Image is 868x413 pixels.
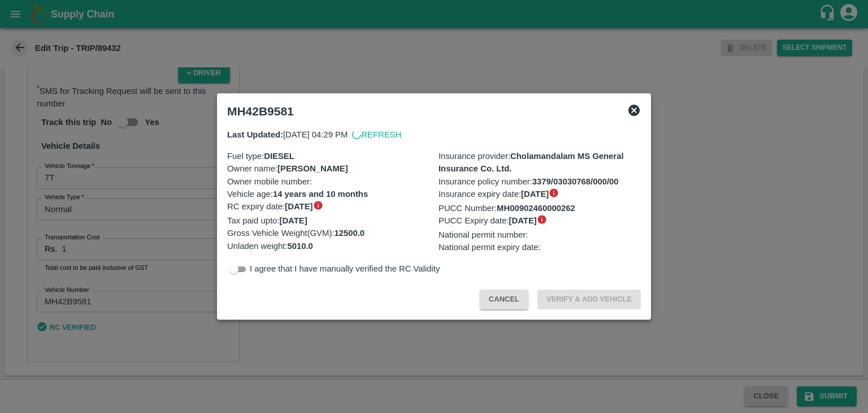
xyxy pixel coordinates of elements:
p: Tax paid upto : [227,214,429,227]
b: MH42B9581 [227,105,294,118]
span: PUCC Expiry date : [439,214,537,227]
b: [DATE] [285,202,313,211]
span: RC expiry date : [227,200,313,213]
span: National permit expiry date : [439,241,541,253]
p: Owner mobile number : [227,175,429,188]
b: Last Updated: [227,130,283,139]
p: Owner name : [227,162,429,175]
p: [DATE] 04:29 PM [227,128,348,141]
b: [DATE] [521,190,549,199]
p: Unladen weight : [227,240,429,252]
b: [DATE] [279,216,307,225]
b: DIESEL [264,152,294,161]
p: Refresh [361,128,401,141]
p: Gross Vehicle Weight(GVM) : [227,227,429,239]
p: Insurance policy number : [439,175,641,188]
button: Refresh [352,128,401,141]
b: 14 years and 10 months [273,190,368,199]
span: Insurance expiry date : [439,188,549,200]
b: MH00902460000262 [497,204,575,213]
button: Cancel [480,290,528,309]
b: Cholamandalam MS General Insurance Co. Ltd. [439,152,624,173]
p: Fuel type : [227,150,429,162]
p: National permit number : [439,229,641,241]
b: 12500.0 [334,229,364,238]
b: 5010.0 [287,242,313,251]
b: 3379/03030768/000/00 [532,177,619,186]
p: I agree that I have manually verified the RC Validity [250,263,440,275]
b: [DATE] [509,216,537,225]
b: [PERSON_NAME] [277,164,348,173]
p: Insurance provider : [439,150,641,175]
p: PUCC Number : [439,202,641,214]
p: Vehicle age : [227,188,429,200]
